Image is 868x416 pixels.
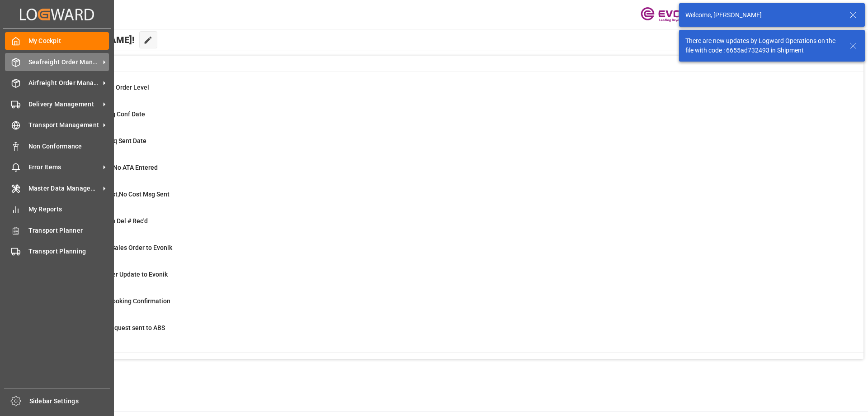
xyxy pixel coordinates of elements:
[28,163,100,172] span: Error Items
[47,163,852,182] a: 14ETA > 10 Days , No ATA EnteredShipment
[38,31,135,48] span: Hello [PERSON_NAME]!
[29,397,110,406] span: Sidebar Settings
[5,201,109,218] a: My Reports
[47,216,852,235] a: 5ETD < 3 Days,No Del # Rec'dShipment
[47,270,852,289] a: 0Error Sales Order Update to EvonikShipment
[641,7,699,23] img: Evonik-brand-mark-Deep-Purple-RGB.jpeg_1700498283.jpeg
[47,136,852,155] a: 10ABS: No Bkg Req Sent DateShipment
[28,36,109,46] span: My Cockpit
[28,226,109,235] span: Transport Planner
[28,57,100,67] span: Seafreight Order Management
[69,244,172,251] span: Error on Initial Sales Order to Evonik
[685,36,841,55] div: There are new updates by Logward Operations on the file with code : 6655ad732493 in Shipment
[28,78,100,88] span: Airfreight Order Management
[47,110,852,129] a: 42ABS: No Init Bkg Conf DateShipment
[69,324,165,331] span: Pending Bkg Request sent to ABS
[69,297,170,305] span: ABS: Missing Booking Confirmation
[69,191,170,198] span: ETD>3 Days Past,No Cost Msg Sent
[5,32,109,50] a: My Cockpit
[47,296,852,316] a: 17ABS: Missing Booking ConfirmationShipment
[28,205,109,214] span: My Reports
[28,120,100,130] span: Transport Management
[47,323,852,342] a: 0Pending Bkg Request sent to ABSShipment
[28,184,100,193] span: Master Data Management
[5,137,109,155] a: Non Conformance
[47,190,852,209] a: 25ETD>3 Days Past,No Cost Msg SentShipment
[47,243,852,262] a: 1Error on Initial Sales Order to EvonikShipment
[28,100,100,109] span: Delivery Management
[47,350,852,369] a: 4Main-Leg Shipment # Error
[5,221,109,239] a: Transport Planner
[28,247,109,256] span: Transport Planning
[28,142,109,151] span: Non Conformance
[5,243,109,260] a: Transport Planning
[47,83,852,102] a: 0MOT Missing at Order LevelSales Order-IVPO
[685,10,841,20] div: Welcome, [PERSON_NAME]
[69,271,168,278] span: Error Sales Order Update to Evonik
